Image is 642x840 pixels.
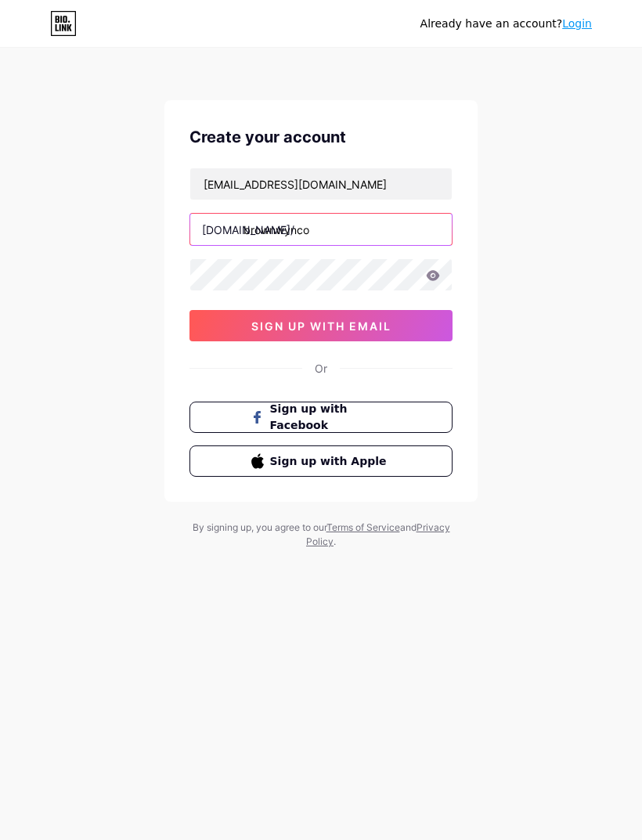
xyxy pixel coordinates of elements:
div: Already have an account? [420,16,592,32]
button: Sign up with Facebook [189,402,453,433]
span: sign up with email [251,319,391,333]
input: username [190,214,452,245]
span: Sign up with Apple [270,453,391,470]
span: Sign up with Facebook [270,401,391,434]
div: By signing up, you agree to our and . [188,521,454,549]
button: Sign up with Apple [189,445,453,477]
a: Terms of Service [326,521,400,533]
input: Email [190,168,452,200]
div: Or [315,360,327,377]
div: Create your account [189,125,453,149]
div: [DOMAIN_NAME]/ [202,222,294,238]
button: sign up with email [189,310,453,341]
a: Login [562,17,592,30]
